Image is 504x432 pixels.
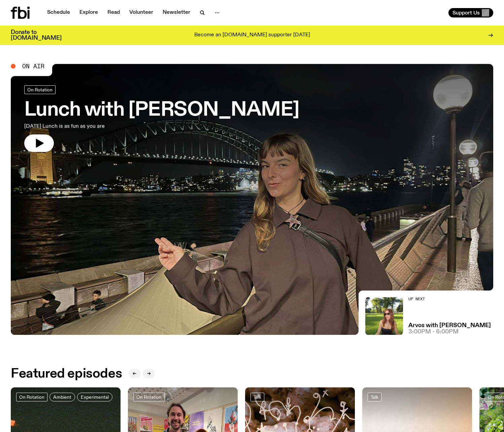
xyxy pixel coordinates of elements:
a: Lunch with [PERSON_NAME][DATE] Lunch is as fun as you are [24,85,299,152]
span: Experimental [81,395,109,400]
h2: Up Next [408,297,491,301]
a: Ambient [49,393,75,401]
a: Experimental [77,393,112,401]
h3: Lunch with [PERSON_NAME] [24,101,299,120]
span: Support Us [452,10,480,16]
span: On Rotation [136,395,162,400]
a: Talk [250,393,264,401]
a: Volunteer [125,8,157,17]
a: Arvos with [PERSON_NAME] [408,323,491,328]
a: Newsletter [159,8,194,17]
h3: Donate to [DOMAIN_NAME] [11,30,62,41]
span: On Rotation [27,87,53,92]
a: On Rotation [133,393,165,401]
a: Talk [368,393,381,401]
a: Explore [75,8,102,17]
p: [DATE] Lunch is as fun as you are [24,122,197,130]
h2: Featured episodes [11,368,122,380]
a: On Rotation [24,85,56,94]
button: Support Us [448,8,493,17]
a: Read [103,8,124,17]
a: Izzy Page stands above looking down at Opera Bar. She poses in front of the Harbour Bridge in the... [11,64,493,335]
p: Become an [DOMAIN_NAME] supporter [DATE] [194,32,310,38]
a: On Rotation [16,393,47,401]
span: On Rotation [19,395,44,400]
span: Talk [254,395,261,400]
img: Lizzie Bowles is sitting in a bright green field of grass, with dark sunglasses and a black top. ... [365,297,403,335]
span: 3:00pm - 6:00pm [408,329,459,335]
span: Ambient [53,395,71,400]
span: Talk [371,395,378,400]
a: Schedule [43,8,74,17]
span: On Air [22,63,44,69]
